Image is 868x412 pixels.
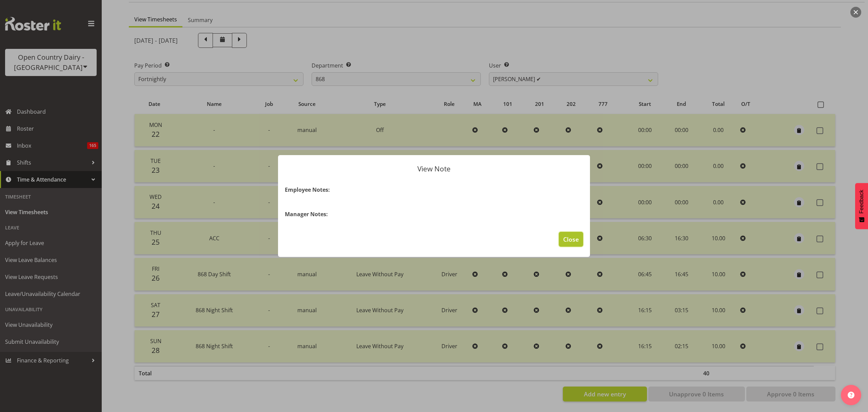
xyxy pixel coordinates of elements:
[285,165,583,172] p: View Note
[855,183,868,229] button: Feedback - Show survey
[848,392,854,398] img: help-xxl-2.png
[563,235,579,244] span: Close
[559,232,583,247] button: Close
[285,186,583,194] h4: Employee Notes:
[859,190,865,213] span: Feedback
[285,210,583,218] h4: Manager Notes:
